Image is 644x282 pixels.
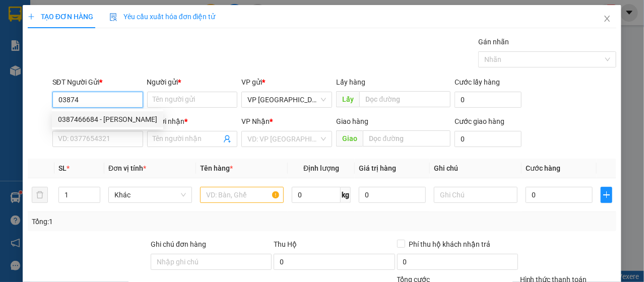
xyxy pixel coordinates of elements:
[92,196,98,202] span: down
[455,117,504,125] label: Cước giao hàng
[336,117,368,125] span: Giao hàng
[336,78,365,86] span: Lấy hàng
[478,38,509,46] label: Gán nhãn
[108,164,146,172] span: Đơn vị tính
[200,187,284,203] input: VD: Bàn, Ghế
[359,164,396,172] span: Giá trị hàng
[92,189,98,195] span: up
[28,13,93,21] span: TẠO ĐƠN HÀNG
[601,187,612,203] button: plus
[241,77,332,88] div: VP gửi
[58,164,67,172] span: SL
[405,239,495,250] span: Phí thu hộ khách nhận trả
[32,187,48,203] button: delete
[89,195,100,202] span: Decrease Value
[114,187,186,202] span: Khác
[200,164,233,172] span: Tên hàng
[5,54,70,88] li: VP VP [GEOGRAPHIC_DATA] xe Limousine
[341,187,351,203] span: kg
[593,5,621,33] button: Close
[455,131,522,147] input: Cước giao hàng
[151,240,206,248] label: Ghi chú đơn hàng
[70,54,134,88] li: VP BX [GEOGRAPHIC_DATA]
[32,216,249,227] div: Tổng: 1
[151,254,272,270] input: Ghi chú đơn hàng
[363,130,450,147] input: Dọc đường
[455,78,500,86] label: Cước lấy hàng
[28,13,35,20] span: plus
[603,15,611,23] span: close
[247,92,326,107] span: VP Nha Trang xe Limousine
[223,135,231,143] span: user-add
[526,164,560,172] span: Cước hàng
[455,92,522,108] input: Cước lấy hàng
[147,116,238,127] div: Người nhận
[336,130,363,147] span: Giao
[303,164,339,172] span: Định lượng
[147,77,238,88] div: Người gửi
[241,117,270,125] span: VP Nhận
[5,5,146,43] li: Cúc Tùng Limousine
[601,191,612,199] span: plus
[359,187,426,203] input: 0
[430,159,522,178] th: Ghi chú
[274,240,297,248] span: Thu Hộ
[52,111,163,127] div: 0387466684 - TẤN
[109,13,117,21] img: icon
[109,13,216,21] span: Yêu cầu xuất hóa đơn điện tử
[52,77,143,88] div: SĐT Người Gửi
[434,187,518,203] input: Ghi Chú
[89,187,100,195] span: Increase Value
[336,91,359,107] span: Lấy
[58,114,157,125] div: 0387466684 - [PERSON_NAME]
[359,91,450,107] input: Dọc đường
